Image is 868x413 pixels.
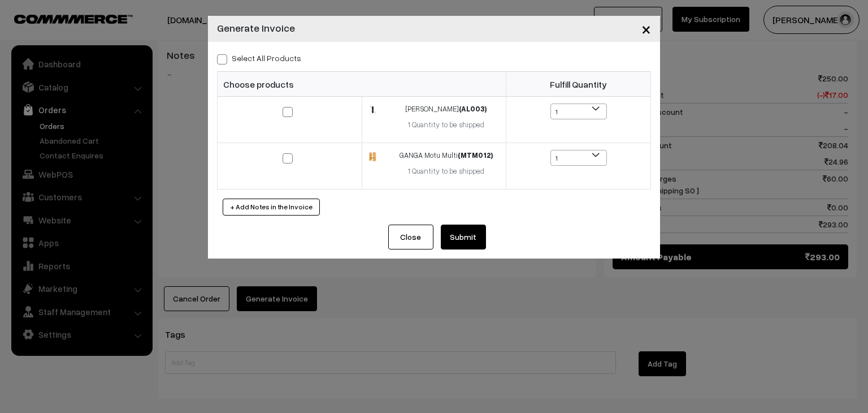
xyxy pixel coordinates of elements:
span: × [641,18,651,39]
span: 1 [551,104,606,120]
div: [PERSON_NAME] [393,104,499,115]
div: GANGA Motu Multi [393,150,499,161]
button: Close [632,11,660,46]
img: tab_keywords_by_traffic_grey.svg [112,66,121,75]
th: Fulfill Quantity [506,72,651,97]
div: Domain: [DOMAIN_NAME] [29,29,124,38]
strong: (MTM012) [458,150,493,160]
button: Submit [441,225,486,249]
strong: (AL003) [459,104,487,113]
div: v 4.0.25 [32,18,55,27]
span: 1 [551,150,606,166]
img: 121694946143-mtm012.jpg [369,151,376,161]
div: Domain Overview [43,67,101,74]
label: Select all Products [217,52,301,64]
img: 172691837179843.jpg [369,106,376,113]
h4: Generate Invoice [217,20,295,36]
img: website_grey.svg [18,29,27,38]
th: Choose products [218,72,506,97]
img: logo_orange.svg [18,18,27,27]
span: 1 [550,104,607,119]
span: 1 [550,150,607,166]
button: + Add Notes in the Invoice [223,199,320,216]
div: 1 Quantity to be shipped [393,166,499,177]
img: tab_domain_overview_orange.svg [31,66,40,75]
div: Keywords by Traffic [125,67,190,74]
div: 1 Quantity to be shipped [393,119,499,131]
button: Close [388,225,433,249]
